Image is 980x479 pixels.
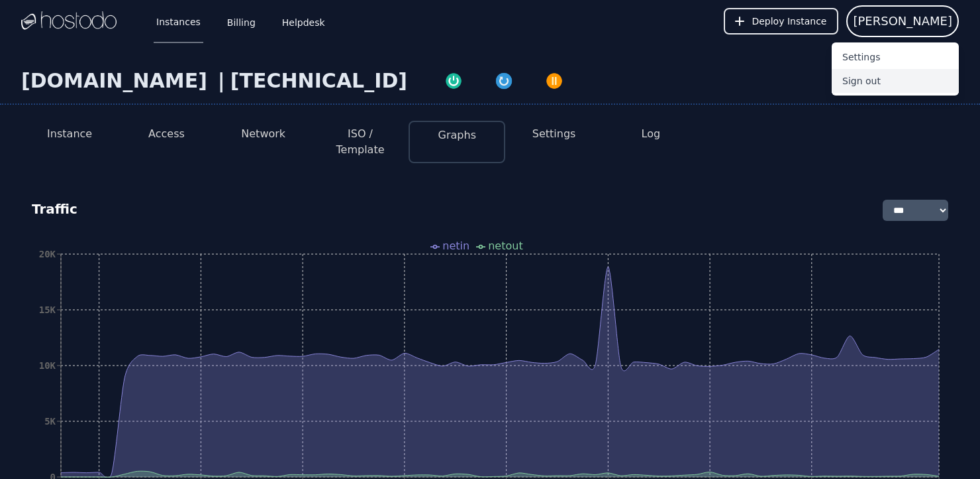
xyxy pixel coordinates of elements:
[724,8,838,34] button: Deploy Instance
[832,45,959,69] button: Settings
[39,305,56,315] tspan: 15K
[832,69,959,93] button: Sign out
[642,126,661,142] button: Log
[148,126,185,142] button: Access
[428,69,479,90] button: Power On
[39,249,56,259] tspan: 20K
[47,126,92,142] button: Instance
[322,126,398,158] button: ISO / Template
[752,15,826,28] span: Deploy Instance
[241,126,285,142] button: Network
[230,69,407,93] div: [TECHNICAL_ID]
[39,360,56,371] tspan: 10K
[438,127,476,143] button: Graphs
[213,69,230,93] div: |
[853,12,952,31] span: [PERSON_NAME]
[21,11,117,31] img: Logo
[495,72,513,90] img: Restart
[545,72,563,90] img: Power Off
[444,72,463,90] img: Power On
[21,189,88,232] div: Traffic
[532,126,576,142] button: Settings
[21,69,213,93] div: [DOMAIN_NAME]
[529,69,579,90] button: Power Off
[488,239,522,252] span: netout
[44,416,56,427] tspan: 5K
[442,239,469,252] span: netin
[846,5,959,37] button: User menu
[479,69,529,90] button: Restart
